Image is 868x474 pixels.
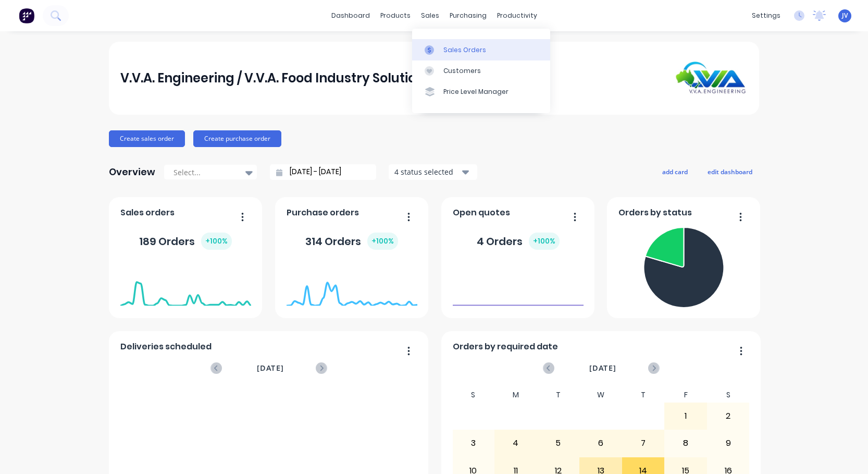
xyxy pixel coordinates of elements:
[589,362,616,374] span: [DATE]
[201,233,232,250] div: + 100 %
[193,130,281,147] button: Create purchase order
[305,233,398,250] div: 314 Orders
[538,430,579,456] div: 5
[537,387,580,403] div: T
[453,430,494,456] div: 3
[326,8,375,23] a: dashboard
[842,11,848,20] span: JV
[412,39,550,60] a: Sales Orders
[443,66,481,76] div: Customers
[453,206,510,219] span: Open quotes
[622,387,665,403] div: T
[579,387,622,403] div: W
[664,387,707,403] div: F
[389,164,477,180] button: 4 status selected
[494,387,537,403] div: M
[443,87,509,96] div: Price Level Manager
[19,8,34,23] img: Factory
[287,206,359,219] span: Purchase orders
[139,233,232,250] div: 189 Orders
[412,81,550,102] a: Price Level Manager
[109,130,185,147] button: Create sales order
[708,403,749,429] div: 2
[109,162,155,183] div: Overview
[416,8,444,23] div: sales
[452,387,495,403] div: S
[120,68,431,89] div: V.V.A. Engineering / V.V.A. Food Industry Solutions
[367,233,398,250] div: + 100 %
[675,62,748,94] img: V.V.A. Engineering / V.V.A. Food Industry Solutions
[257,362,284,374] span: [DATE]
[443,45,486,55] div: Sales Orders
[120,206,175,219] span: Sales orders
[701,165,759,178] button: edit dashboard
[708,430,749,456] div: 9
[707,387,750,403] div: S
[412,60,550,81] a: Customers
[529,233,560,250] div: + 100 %
[580,430,622,456] div: 6
[394,166,460,177] div: 4 status selected
[665,430,706,456] div: 8
[655,165,695,178] button: add card
[375,8,416,23] div: products
[492,8,542,23] div: productivity
[477,233,560,250] div: 4 Orders
[495,430,537,456] div: 4
[623,430,664,456] div: 7
[444,8,492,23] div: purchasing
[618,206,692,219] span: Orders by status
[747,8,786,23] div: settings
[665,403,706,429] div: 1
